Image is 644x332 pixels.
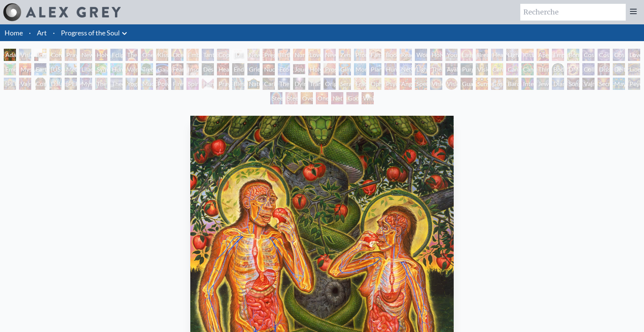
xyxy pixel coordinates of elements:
div: Steeplehead 1 [270,92,282,104]
div: The Seer [95,78,107,90]
div: Earth Energies [34,63,46,75]
div: Cosmic Creativity [582,49,595,61]
div: Mystic Eye [80,78,92,90]
div: Yogi & the Möbius Sphere [126,78,138,90]
div: Collective Vision [582,63,595,75]
div: Psychomicrograph of a Fractal Paisley Cherub Feather Tip [384,78,397,90]
div: One Taste [141,49,153,61]
div: Song of Vajra Being [567,78,579,90]
div: Cannabis Sutra [506,63,518,75]
div: Fear [171,63,183,75]
div: Steeplehead 2 [285,92,298,104]
a: Home [5,29,23,37]
div: Gaia [156,63,168,75]
li: · [50,24,58,41]
div: Cosmic Elf [491,78,503,90]
div: [US_STATE] Song [49,63,62,75]
div: Young & Old [445,49,457,61]
div: Power to the Peaceful [156,78,168,90]
div: White Light [362,92,374,104]
div: Planetary Prayers [369,63,381,75]
div: Embracing [187,49,199,61]
div: Wonder [415,49,427,61]
div: Caring [263,78,275,90]
div: Cannabis Mudra [491,63,503,75]
div: [PERSON_NAME] [65,78,77,90]
div: Nursing [293,49,305,61]
div: Spirit Animates the Flesh [187,78,199,90]
div: Humming Bird [110,63,123,75]
div: Holy Family [430,49,442,61]
div: Vision Crystal Tondo [445,78,457,90]
div: Holy Grail [95,49,107,61]
div: Mudra [141,78,153,90]
div: Bardo Being [506,78,518,90]
div: Copulating [217,49,229,61]
div: Blessing Hand [232,78,244,90]
div: Net of Being [331,92,343,104]
div: Lightworker [415,63,427,75]
div: Cosmic Artist [598,49,610,61]
div: Zena Lotus [339,49,351,61]
div: Original Face [324,78,336,90]
div: The Soul Finds It's Way [278,78,290,90]
div: Visionary Origin of Language [19,49,31,61]
div: Nuclear Crucifixion [263,63,275,75]
div: Praying Hands [217,78,229,90]
div: Metamorphosis [65,63,77,75]
div: Dissectional Art for Tool's Lateralus CD [598,63,610,75]
div: Contemplation [49,49,62,61]
div: [PERSON_NAME] [4,78,16,90]
div: The Shulgins and their Alchemical Angels [430,63,442,75]
div: Secret Writing Being [598,78,610,90]
div: Bond [567,49,579,61]
div: Glimpsing the Empyrean [339,63,351,75]
div: Endarkenment [232,63,244,75]
div: Ayahuasca Visitation [445,63,457,75]
div: Theologue [110,78,123,90]
div: Despair [202,63,214,75]
a: Art [37,27,47,38]
div: Tree & Person [141,63,153,75]
div: Promise [354,49,366,61]
div: Mysteriosa 2 [19,63,31,75]
div: Empowerment [552,49,564,61]
div: Praying [65,49,77,61]
div: Vajra Being [582,78,595,90]
div: Body, Mind, Spirit [34,49,46,61]
div: Dalai Lama [49,78,62,90]
div: Cosmic [DEMOGRAPHIC_DATA] [34,78,46,90]
div: Vajra Guru [19,78,31,90]
div: Insomnia [187,63,199,75]
div: Family [369,49,381,61]
div: Godself [346,92,359,104]
div: Newborn [247,49,260,61]
div: Boo-boo [384,49,397,61]
div: Spectral Lotus [415,78,427,90]
div: Vision Tree [476,63,488,75]
div: Ocean of Love Bliss [171,49,183,61]
div: Aperture [537,49,549,61]
div: Body/Mind as a Vibratory Field of Energy [552,63,564,75]
div: Jewel Being [537,78,549,90]
div: Monochord [354,63,366,75]
div: Seraphic Transport Docking on the Third Eye [339,78,351,90]
div: Hands that See [202,78,214,90]
div: Firewalking [171,78,183,90]
div: [DEMOGRAPHIC_DATA] Embryo [232,49,244,61]
div: Holy Fire [308,63,320,75]
div: Lightweaver [506,49,518,61]
div: Eclipse [110,49,123,61]
div: Symbiosis: Gall Wasp & Oak Tree [95,63,107,75]
div: Breathing [476,49,488,61]
div: Headache [217,63,229,75]
div: Prostration [324,63,336,75]
li: · [26,24,34,41]
div: The Kiss [126,49,138,61]
a: Progress of the Soul [61,27,120,38]
div: Adam & Eve [4,49,16,61]
div: Liberation Through Seeing [628,63,640,75]
div: Love is a Cosmic Force [628,49,640,61]
div: Interbeing [521,78,534,90]
div: Cannabacchus [521,63,534,75]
